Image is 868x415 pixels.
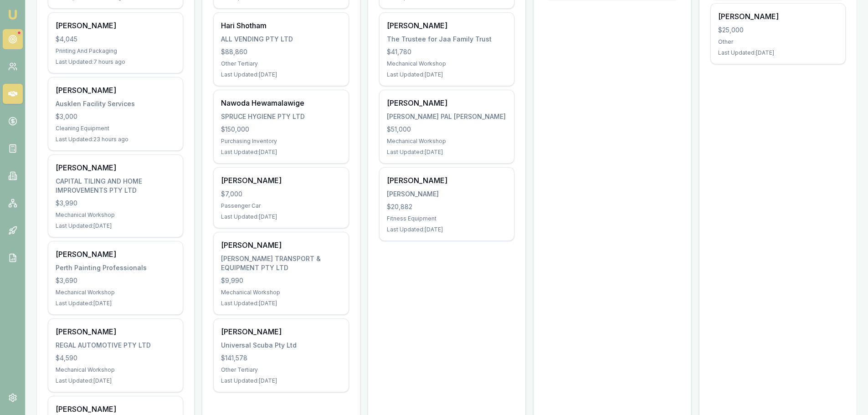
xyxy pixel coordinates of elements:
div: [PERSON_NAME] [221,240,341,251]
div: Mechanical Workshop [387,138,507,145]
div: Other Tertiary [221,366,341,374]
div: $3,000 [56,112,175,121]
div: [PERSON_NAME] [387,175,507,186]
div: Mechanical Workshop [221,289,341,296]
div: [PERSON_NAME] [56,162,175,173]
img: emu-icon-u.png [7,9,18,20]
div: [PERSON_NAME] [718,11,838,22]
div: Ausklen Facility Services [56,99,175,108]
div: Cleaning Equipment [56,125,175,132]
div: Mechanical Workshop [56,289,175,296]
div: $150,000 [221,125,341,134]
div: REGAL AUTOMOTIVE PTY LTD [56,341,175,350]
div: ALL VENDING PTY LTD [221,35,341,44]
div: Mechanical Workshop [56,211,175,219]
div: $20,882 [387,202,507,211]
div: Last Updated: [DATE] [56,377,175,384]
div: Universal Scuba Pty Ltd [221,341,341,350]
div: Fitness Equipment [387,215,507,222]
div: $4,045 [56,35,175,44]
div: Last Updated: [DATE] [221,300,341,307]
div: [PERSON_NAME] TRANSPORT & EQUIPMENT PTY LTD [221,254,341,272]
div: Last Updated: 23 hours ago [56,136,175,143]
div: [PERSON_NAME] [56,85,175,96]
div: $51,000 [387,125,507,134]
div: The Trustee for Jaa Family Trust [387,35,507,44]
div: Hari Shotham [221,20,341,31]
div: Perth Painting Professionals [56,263,175,272]
div: SPRUCE HYGIENE PTY LTD [221,112,341,121]
div: $3,690 [56,276,175,285]
div: Nawoda Hewamalawige [221,97,341,108]
div: $25,000 [718,26,838,35]
div: [PERSON_NAME] [56,326,175,337]
div: Last Updated: [DATE] [221,377,341,384]
div: Last Updated: [DATE] [387,226,507,233]
div: $7,000 [221,190,341,199]
div: [PERSON_NAME] [221,326,341,337]
div: Printing And Packaging [56,47,175,55]
div: Last Updated: 7 hours ago [56,58,175,66]
div: [PERSON_NAME] [387,190,507,199]
div: [PERSON_NAME] [56,404,175,415]
div: [PERSON_NAME] [387,97,507,108]
div: Passenger Car [221,202,341,210]
div: Mechanical Workshop [56,366,175,374]
div: $4,590 [56,354,175,363]
div: Last Updated: [DATE] [56,222,175,230]
div: Last Updated: [DATE] [221,213,341,220]
div: CAPITAL TILING AND HOME IMPROVEMENTS PTY LTD [56,177,175,195]
div: [PERSON_NAME] [387,20,507,31]
div: $41,780 [387,47,507,56]
div: [PERSON_NAME] [56,20,175,31]
div: [PERSON_NAME] [221,175,341,186]
div: Last Updated: [DATE] [387,149,507,156]
div: Other Tertiary [221,60,341,67]
div: Last Updated: [DATE] [56,300,175,307]
div: $88,860 [221,47,341,56]
div: $3,990 [56,199,175,208]
div: $9,990 [221,276,341,285]
div: [PERSON_NAME] [56,249,175,260]
div: [PERSON_NAME] PAL [PERSON_NAME] [387,112,507,121]
div: $141,578 [221,354,341,363]
div: Last Updated: [DATE] [221,71,341,78]
div: Other [718,38,838,46]
div: Purchasing Inventory [221,138,341,145]
div: Last Updated: [DATE] [221,149,341,156]
div: Last Updated: [DATE] [718,49,838,56]
div: Last Updated: [DATE] [387,71,507,78]
div: Mechanical Workshop [387,60,507,67]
